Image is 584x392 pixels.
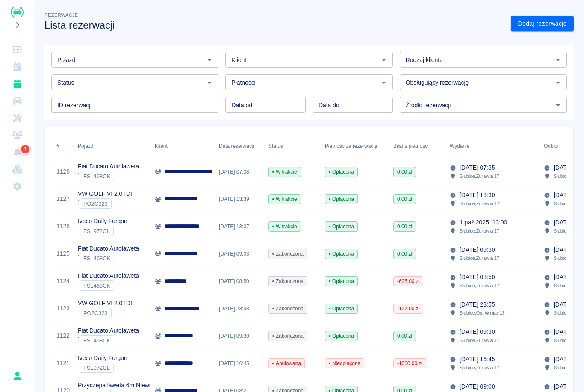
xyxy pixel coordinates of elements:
[325,305,357,312] span: Opłacona
[552,77,564,88] button: Otwórz
[22,145,28,153] span: 1
[78,335,139,345] div: `
[78,381,184,390] p: Przyczepa laweta 6m Niewiadów Jupiter
[460,282,499,289] p: Słubice , Żurawia 17
[325,250,357,258] span: Opłacona
[80,228,113,234] span: FSL972CL
[78,226,127,236] div: `
[219,134,254,158] div: Data rezerwacji
[56,277,70,286] a: 1124
[3,92,31,109] a: Flota
[78,326,139,335] p: Fiat Ducato Autolaweta
[394,360,426,367] span: -1000,00 zł
[56,195,70,203] a: 1127
[460,273,495,282] p: [DATE] 08:50
[3,109,31,127] a: Serwisy
[269,332,307,340] span: Zakończona
[155,134,168,158] div: Klient
[3,41,31,58] a: Dashboard
[56,167,70,176] a: 1128
[215,134,264,158] div: Data rezerwacji
[460,327,495,336] p: [DATE] 09:30
[204,77,215,88] button: Otwórz
[150,134,215,158] div: Klient
[325,360,364,367] span: Nieopłacona
[460,245,495,254] p: [DATE] 09:30
[44,12,78,18] span: Rezerwacje
[450,134,469,158] div: Wydanie
[74,134,150,158] div: Pojazd
[80,255,114,262] span: FSL468CK
[460,172,499,180] p: Słubice , Żurawia 17
[215,186,264,213] div: [DATE] 13:39
[78,280,139,291] div: `
[215,322,264,350] div: [DATE] 09:30
[460,191,495,200] p: [DATE] 13:30
[460,254,499,262] p: Słubice , Żurawia 17
[78,134,93,158] div: Pojazd
[78,363,127,373] div: `
[269,305,307,312] span: Zakończona
[552,99,564,111] button: Otwórz
[394,305,423,312] span: -127,00 zł
[56,249,70,258] a: 1125
[3,58,31,75] a: Kalendarz
[56,222,70,231] a: 1126
[56,331,70,340] a: 1122
[52,134,74,158] div: #
[78,162,139,171] p: Fiat Ducato Autolaweta
[269,277,307,285] span: Zakończona
[3,127,31,144] a: Klienci
[325,168,357,176] span: Opłacona
[78,271,139,280] p: Fiat Ducato Autolaweta
[325,195,357,203] span: Opłacona
[378,77,390,88] button: Otwórz
[215,158,264,186] div: [DATE] 07:38
[460,355,495,364] p: [DATE] 16:45
[80,200,111,207] span: PO2C323
[378,54,390,66] button: Otwórz
[78,354,127,363] p: Iveco Daily Furgon
[445,134,540,158] div: Wydanie
[460,218,507,227] p: 1 paź 2025, 13:00
[80,173,114,180] span: FSL468CK
[269,250,307,258] span: Zakończona
[460,364,499,371] p: Słubice , Żurawia 17
[460,163,495,172] p: [DATE] 07:35
[56,359,70,368] a: 1121
[269,360,304,367] span: Anulowana
[11,7,24,18] img: Renthelp
[3,75,31,92] a: Rezerwacje
[78,299,132,308] p: VW GOLF VI 2.0TDI
[313,97,393,113] input: DD.MM.YYYY
[394,223,416,230] span: 0,00 zł
[78,171,139,181] div: `
[80,283,114,289] span: FSL468CK
[78,244,139,253] p: Fiat Ducato Autolaweta
[215,240,264,268] div: [DATE] 09:03
[215,213,264,240] div: [DATE] 13:07
[394,168,416,176] span: 0,00 zł
[460,382,495,391] p: [DATE] 09:00
[394,277,423,285] span: -625,00 zł
[460,227,499,235] p: Słubice , Żurawia 17
[78,189,132,198] p: VW GOLF VI 2.0TDI
[393,134,429,158] div: Bilans płatności
[80,310,111,316] span: PO2C323
[544,134,559,158] div: Odbiór
[325,223,357,230] span: Opłacona
[269,168,301,176] span: W trakcie
[269,195,301,203] span: W trakcie
[215,295,264,322] div: [DATE] 23:58
[325,332,357,340] span: Opłacona
[80,365,113,371] span: FSL972CL
[8,367,26,385] button: Emil Graczyk
[11,19,24,30] button: Rozwiń nawigację
[321,134,389,158] div: Płatność za rezerwację
[511,16,574,32] a: Dodaj rezerwację
[394,195,416,203] span: 0,00 zł
[80,337,114,344] span: FSL468CK
[394,250,416,258] span: 0,00 zł
[204,54,215,66] button: Otwórz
